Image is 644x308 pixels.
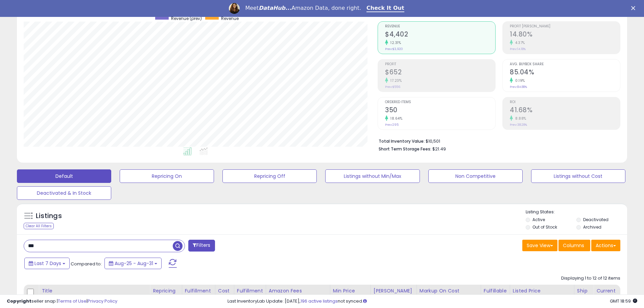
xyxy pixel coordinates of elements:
div: Close [631,6,638,10]
label: Out of Stock [532,224,557,230]
button: Non Competitive [428,169,523,183]
label: Active [532,217,545,222]
button: Save View [522,240,557,251]
label: Archived [583,224,601,230]
button: Aug-25 - Aug-31 [104,258,162,269]
button: Deactivated & In Stock [17,186,111,200]
small: 8.88% [513,116,526,121]
div: Amazon Fees [269,287,327,294]
div: Clear All Filters [24,223,54,229]
div: Displaying 1 to 12 of 12 items [561,275,620,282]
div: Fulfillment [185,287,212,294]
button: Repricing On [120,169,214,183]
span: Compared to: [71,261,102,267]
h2: 85.04% [510,68,620,77]
small: 18.64% [388,116,402,121]
span: Profit [PERSON_NAME] [510,25,620,28]
div: [PERSON_NAME] [374,287,414,294]
b: Short Term Storage Fees: [379,146,431,152]
button: Repricing Off [222,169,317,183]
button: Default [17,169,111,183]
span: Columns [563,242,584,249]
div: Cost [218,287,231,294]
div: Repricing [153,287,179,294]
div: Listed Price [513,287,571,294]
button: Columns [558,240,590,251]
span: Revenue [385,25,495,28]
h5: Listings [36,211,62,221]
div: Min Price [333,287,368,294]
button: Listings without Min/Max [325,169,420,183]
span: Revenue (prev) [171,16,202,21]
small: 0.19% [513,78,525,83]
a: 196 active listings [301,298,338,304]
div: Meet Amazon Data, done right. [245,5,361,11]
h2: 350 [385,106,495,115]
b: Total Inventory Value: [379,138,425,144]
span: Revenue [221,16,239,21]
p: Listing States: [526,209,627,215]
small: Prev: $3,920 [385,47,403,51]
a: Terms of Use [58,298,87,304]
div: seller snap | | [7,298,117,305]
div: Fulfillment Cost [237,287,263,302]
label: Deactivated [583,217,609,222]
span: Profit [385,63,495,66]
li: $10,501 [379,137,615,145]
small: Prev: 84.88% [510,85,527,89]
span: ROI [510,100,620,104]
strong: Copyright [7,298,31,304]
button: Listings without Cost [531,169,625,183]
small: 4.37% [513,40,525,45]
span: Aug-25 - Aug-31 [115,260,153,267]
a: Check It Out [366,5,404,12]
i: DataHub... [259,5,291,11]
h2: 41.68% [510,106,620,115]
small: Prev: 14.18% [510,47,526,51]
div: Markup on Cost [420,287,478,294]
span: 2025-09-8 18:59 GMT [610,298,637,304]
div: Last InventoryLab Update: [DATE], not synced. [228,298,637,305]
span: Ordered Items [385,100,495,104]
h2: 14.80% [510,30,620,40]
small: Prev: 38.28% [510,123,527,127]
button: Last 7 Days [24,258,70,269]
button: Actions [591,240,620,251]
small: 17.23% [388,78,402,83]
div: Fulfillable Quantity [484,287,507,302]
span: $21.49 [432,146,446,152]
img: Profile image for Georgie [229,3,240,14]
small: 12.31% [388,40,401,45]
span: Last 7 Days [34,260,61,267]
span: Avg. Buybox Share [510,63,620,66]
div: Ship Price [577,287,591,302]
a: Privacy Policy [88,298,117,304]
h2: $652 [385,68,495,77]
small: Prev: $556 [385,85,400,89]
div: Current Buybox Price [596,287,631,302]
button: Filters [188,240,215,252]
div: Title [42,287,147,294]
h2: $4,402 [385,30,495,40]
small: Prev: 295 [385,123,399,127]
